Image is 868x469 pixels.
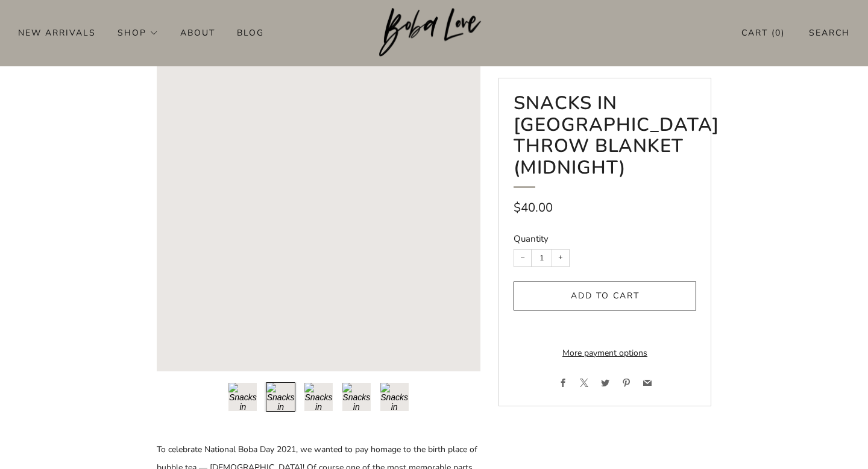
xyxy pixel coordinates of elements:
[775,27,781,39] items-count: 0
[514,233,549,245] label: Quantity
[379,8,489,57] img: Boba Love
[18,23,96,42] a: New Arrivals
[514,93,696,188] h1: Snacks in [GEOGRAPHIC_DATA] Throw Blanket (Midnight)
[514,199,553,216] span: $40.00
[552,250,569,266] button: Increase item quantity by one
[514,250,531,266] button: Reduce item quantity by one
[571,290,640,301] span: Add to cart
[304,382,333,412] button: Load image into Gallery viewer, 3
[266,382,295,412] button: Load image into Gallery viewer, 2
[157,48,480,371] a: Loading image: Snacks in Taiwan Throw Blanket (Midnight)
[342,382,371,412] button: Load image into Gallery viewer, 4
[514,282,696,310] button: Add to cart
[180,23,215,42] a: About
[118,23,159,42] a: Shop
[237,23,264,42] a: Blog
[380,382,409,412] button: Load image into Gallery viewer, 5
[741,23,785,43] a: Cart
[809,23,850,43] a: Search
[379,8,489,58] a: Boba Love
[514,344,696,362] a: More payment options
[228,382,257,412] button: Load image into Gallery viewer, 1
